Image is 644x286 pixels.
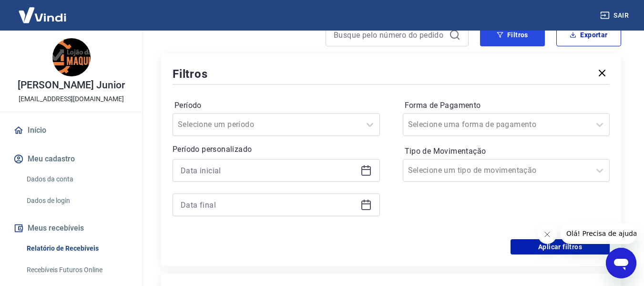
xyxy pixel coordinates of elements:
[334,28,445,42] input: Busque pelo número do pedido
[11,120,131,141] a: Início
[405,146,608,157] label: Tipo de Movimentação
[561,223,636,244] iframe: Mensagem da empresa
[174,100,378,111] label: Período
[606,248,636,278] iframe: Botão para abrir a janela de mensagens
[181,198,357,212] input: Data final
[11,0,73,30] img: Vindi
[23,191,131,211] a: Dados de login
[6,7,80,14] span: Olá! Precisa de ajuda?
[480,23,545,46] button: Filtros
[556,23,621,46] button: Exportar
[511,239,610,254] button: Aplicar filtros
[19,94,124,104] p: [EMAIL_ADDRESS][DOMAIN_NAME]
[23,260,131,280] a: Recebíveis Futuros Online
[23,239,131,258] a: Relatório de Recebíveis
[18,80,125,90] p: [PERSON_NAME] Junior
[181,163,357,178] input: Data inicial
[173,144,380,155] p: Período personalizado
[173,66,208,82] h5: Filtros
[23,169,131,189] a: Dados da conta
[11,148,131,169] button: Meu cadastro
[11,218,131,239] button: Meus recebíveis
[598,7,633,24] button: Sair
[52,38,91,76] img: ac771a6f-6b5d-4b04-8627-5a3ee31c9567.jpeg
[405,100,608,111] label: Forma de Pagamento
[538,225,557,244] iframe: Fechar mensagem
